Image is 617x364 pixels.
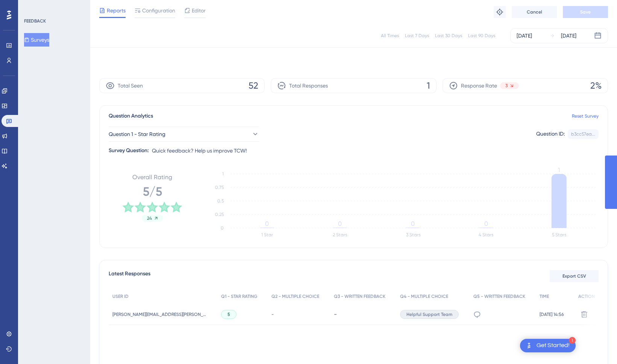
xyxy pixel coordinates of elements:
div: Survey Question: [109,146,149,155]
span: 2% [590,80,602,92]
text: 5 Stars [552,232,566,237]
text: 3 Stars [406,232,420,237]
span: ACTION [578,293,595,299]
tspan: 0 [221,225,224,231]
span: Reports [107,6,126,15]
div: Get Started! [537,341,570,350]
span: Total Responses [289,81,328,90]
span: Latest Responses [109,269,150,283]
tspan: 0 [484,220,488,227]
span: [DATE] 14:56 [540,311,564,317]
span: Overall Rating [132,173,172,182]
div: All Times [381,33,399,39]
div: - [334,311,393,318]
div: [DATE] [517,31,532,40]
span: Response Rate [461,81,497,90]
tspan: 0.25 [215,212,224,217]
span: 5 [227,311,230,317]
div: FEEDBACK [24,18,46,24]
div: Last 7 Days [405,33,429,39]
button: Save [563,6,608,18]
span: 1 [427,80,430,92]
tspan: 0 [411,220,415,227]
button: Export CSV [550,270,599,282]
iframe: UserGuiding AI Assistant Launcher [585,334,608,357]
div: Question ID: [536,129,565,139]
span: Question Analytics [109,112,153,121]
span: Editor [192,6,206,15]
div: b3cc57ea... [571,131,595,137]
span: Q4 - MULTIPLE CHOICE [400,293,448,299]
div: Open Get Started! checklist, remaining modules: 1 [520,339,576,352]
div: [DATE] [561,31,576,40]
span: [PERSON_NAME][EMAIL_ADDRESS][PERSON_NAME][DOMAIN_NAME] [112,311,206,317]
span: 3 [505,83,508,89]
span: Export CSV [562,273,586,279]
span: 52 [249,80,258,92]
span: Save [580,9,591,15]
span: Configuration [142,6,175,15]
span: - [271,311,274,317]
button: Question 1 - Star Rating [109,127,259,142]
span: 5/5 [143,183,162,200]
tspan: 1 [558,166,560,174]
span: USER ID [112,293,129,299]
img: launcher-image-alternative-text [525,341,534,350]
span: Cancel [527,9,542,15]
div: Last 90 Days [468,33,495,39]
text: 4 Stars [479,232,493,237]
tspan: 0.5 [217,198,224,204]
tspan: 0 [265,220,269,227]
span: Question 1 - Star Rating [109,130,165,139]
span: Q1 - STAR RATING [221,293,257,299]
span: Q3 - WRITTEN FEEDBACK [334,293,385,299]
span: Total Seen [118,81,143,90]
tspan: 0 [338,220,342,227]
div: 1 [569,337,576,344]
span: Quick feedback? Help us improve TCW! [152,146,247,155]
button: Cancel [512,6,557,18]
span: Helpful Support Team [406,311,452,317]
text: 2 Stars [333,232,347,237]
div: Last 30 Days [435,33,462,39]
span: 24 [147,215,152,221]
text: 1 Star [261,232,273,237]
span: Q2 - MULTIPLE CHOICE [271,293,319,299]
span: TIME [540,293,549,299]
tspan: 0.75 [215,185,224,190]
span: Q5 - WRITTEN FEEDBACK [473,293,525,299]
tspan: 1 [222,171,224,177]
button: Surveys [24,33,49,47]
a: Reset Survey [572,113,599,119]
